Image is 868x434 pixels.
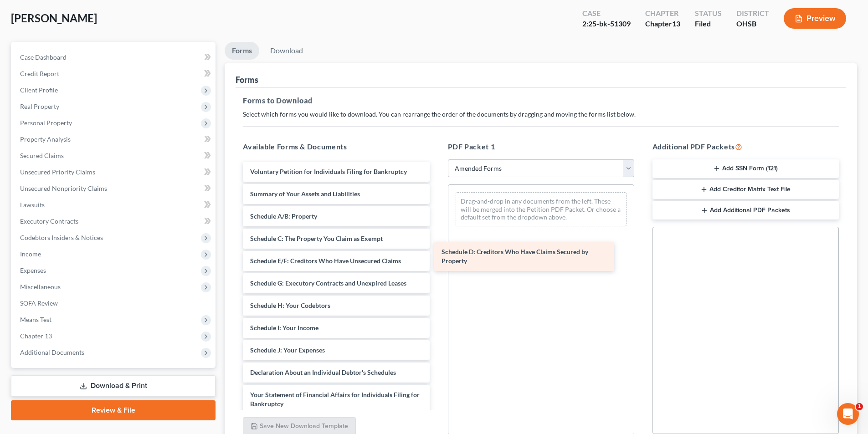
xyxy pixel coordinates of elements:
[652,201,839,220] button: Add Additional PDF Packets
[13,49,216,66] a: Case Dashboard
[243,141,429,152] h5: Available Forms & Documents
[456,192,627,226] div: Drag-and-drop in any documents from the left. These will be merged into the Petition PDF Packet. ...
[243,110,839,119] p: Select which forms you would like to download. You can rearrange the order of the documents by dr...
[20,86,58,94] span: Client Profile
[652,159,839,179] button: Add SSN Form (121)
[645,19,680,29] div: Chapter
[20,152,64,159] span: Secured Claims
[652,180,839,199] button: Add Creditor Matrix Text File
[20,168,95,176] span: Unsecured Priority Claims
[652,141,839,152] h5: Additional PDF Packets
[13,197,216,213] a: Lawsuits
[20,299,58,307] span: SOFA Review
[250,391,420,408] span: Your Statement of Financial Affairs for Individuals Filing for Bankruptcy
[250,190,360,198] span: Summary of Your Assets and Liabilities
[263,42,310,60] a: Download
[695,8,722,19] div: Status
[645,8,680,19] div: Chapter
[736,8,769,19] div: District
[20,250,41,258] span: Income
[13,164,216,180] a: Unsecured Priority Claims
[20,266,46,274] span: Expenses
[20,102,59,110] span: Real Property
[13,66,216,82] a: Credit Report
[11,11,97,25] span: [PERSON_NAME]
[13,148,216,164] a: Secured Claims
[250,212,317,220] span: Schedule A/B: Property
[250,168,407,175] span: Voluntary Petition for Individuals Filing for Bankruptcy
[672,19,680,28] span: 13
[13,131,216,148] a: Property Analysis
[13,213,216,230] a: Executory Contracts
[837,403,859,425] iframe: Intercom live chat
[582,8,631,19] div: Case
[225,42,259,60] a: Forms
[250,257,401,265] span: Schedule E/F: Creditors Who Have Unsecured Claims
[11,375,216,397] a: Download & Print
[20,234,103,241] span: Codebtors Insiders & Notices
[250,346,325,354] span: Schedule J: Your Expenses
[250,279,406,287] span: Schedule G: Executory Contracts and Unexpired Leases
[582,19,631,29] div: 2:25-bk-51309
[20,53,67,61] span: Case Dashboard
[13,180,216,197] a: Unsecured Nonpriority Claims
[20,348,84,356] span: Additional Documents
[448,141,634,152] h5: PDF Packet 1
[20,217,78,225] span: Executory Contracts
[20,135,71,143] span: Property Analysis
[20,70,59,77] span: Credit Report
[250,324,318,332] span: Schedule I: Your Income
[20,283,61,291] span: Miscellaneous
[20,119,72,127] span: Personal Property
[13,295,216,311] a: SOFA Review
[20,316,51,323] span: Means Test
[856,403,863,410] span: 1
[20,184,107,192] span: Unsecured Nonpriority Claims
[11,400,216,420] a: Review & File
[250,301,330,309] span: Schedule H: Your Codebtors
[250,368,396,376] span: Declaration About an Individual Debtor's Schedules
[243,95,839,106] h5: Forms to Download
[695,19,722,29] div: Filed
[736,19,769,29] div: OHSB
[236,74,258,85] div: Forms
[20,332,52,340] span: Chapter 13
[250,235,383,242] span: Schedule C: The Property You Claim as Exempt
[442,248,588,265] span: Schedule D: Creditors Who Have Claims Secured by Property
[784,8,846,29] button: Preview
[20,201,45,209] span: Lawsuits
